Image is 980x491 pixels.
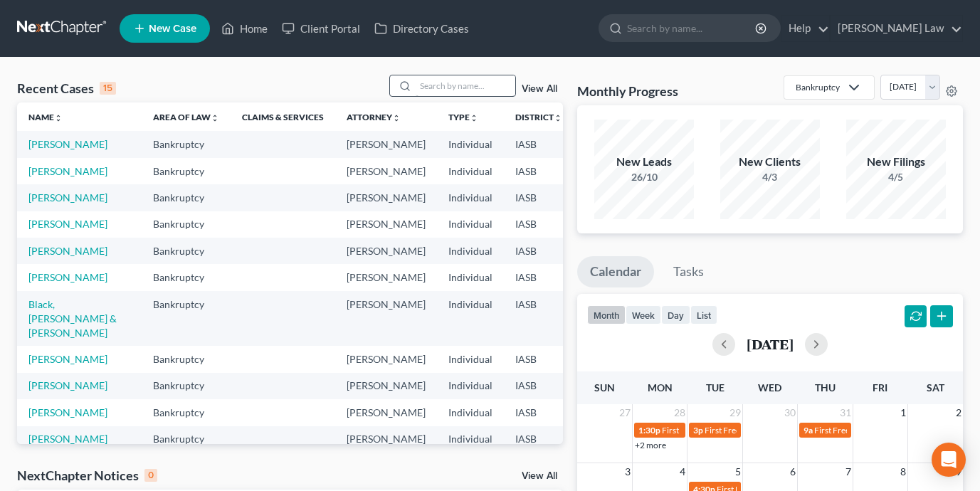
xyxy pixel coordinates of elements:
span: 9a [804,425,813,435]
td: Individual [437,158,504,184]
td: IASB [504,291,574,346]
td: Individual [437,346,504,372]
h3: Monthly Progress [577,83,678,100]
span: Mon [648,381,673,394]
a: [PERSON_NAME] [28,138,107,150]
td: [PERSON_NAME] [335,264,437,290]
span: 7 [844,463,853,480]
a: [PERSON_NAME] Law [831,16,962,41]
button: month [587,305,626,324]
td: [PERSON_NAME] [335,399,437,426]
div: 0 [144,469,157,482]
td: IASB [504,158,574,184]
td: [PERSON_NAME] [335,346,437,372]
td: Individual [437,291,504,346]
i: unfold_more [554,114,562,122]
a: [PERSON_NAME] [28,218,107,230]
span: 30 [783,404,797,421]
td: Bankruptcy [142,373,231,399]
div: 4/3 [720,170,820,184]
button: day [661,305,690,324]
td: Individual [437,131,504,157]
i: unfold_more [470,114,478,122]
a: Typeunfold_more [448,112,478,122]
a: [PERSON_NAME] [28,245,107,257]
span: Sat [927,381,944,394]
a: Client Portal [275,16,367,41]
td: Individual [437,426,504,453]
a: +2 more [635,440,666,450]
td: [PERSON_NAME] [335,211,437,238]
a: [PERSON_NAME] [28,353,107,365]
td: IASB [504,426,574,453]
span: 27 [618,404,632,421]
a: Area of Lawunfold_more [153,112,219,122]
a: View All [522,471,557,481]
a: [PERSON_NAME] [28,433,107,445]
td: Individual [437,184,504,211]
a: Tasks [660,256,717,287]
td: Bankruptcy [142,238,231,264]
td: IASB [504,131,574,157]
span: 8 [899,463,907,480]
h2: [DATE] [747,337,794,352]
span: Tue [706,381,725,394]
span: Wed [758,381,781,394]
span: 1 [899,404,907,421]
div: 26/10 [594,170,694,184]
span: New Case [149,23,196,34]
div: NextChapter Notices [17,467,157,484]
td: IASB [504,264,574,290]
a: Home [214,16,275,41]
a: Districtunfold_more [515,112,562,122]
td: Individual [437,211,504,238]
td: Bankruptcy [142,211,231,238]
span: 31 [838,404,853,421]
span: 29 [728,404,742,421]
td: IASB [504,238,574,264]
span: 3 [623,463,632,480]
td: IASB [504,399,574,426]
td: [PERSON_NAME] [335,158,437,184]
th: Claims & Services [231,102,335,131]
a: [PERSON_NAME] [28,165,107,177]
td: [PERSON_NAME] [335,184,437,211]
a: Nameunfold_more [28,112,63,122]
a: Help [781,16,829,41]
span: 4 [678,463,687,480]
a: Calendar [577,256,654,287]
div: New Leads [594,154,694,170]
span: 3p [693,425,703,435]
button: list [690,305,717,324]
td: Bankruptcy [142,184,231,211]
input: Search by name... [416,75,515,96]
td: Individual [437,373,504,399]
td: Bankruptcy [142,346,231,372]
td: Bankruptcy [142,426,231,453]
td: Bankruptcy [142,264,231,290]
div: Recent Cases [17,80,116,97]
td: Individual [437,264,504,290]
div: 15 [100,82,116,95]
span: 1:30p [638,425,660,435]
span: 5 [734,463,742,480]
td: IASB [504,346,574,372]
td: [PERSON_NAME] [335,426,437,453]
div: 4/5 [846,170,946,184]
span: 2 [954,404,963,421]
span: First Free Consultation Invite for [PERSON_NAME] [705,425,894,435]
input: Search by name... [627,15,757,41]
span: 6 [789,463,797,480]
span: Sun [594,381,615,394]
td: Bankruptcy [142,158,231,184]
a: View All [522,84,557,94]
span: 28 [673,404,687,421]
td: IASB [504,211,574,238]
td: Individual [437,399,504,426]
td: Individual [437,238,504,264]
span: First Free Consultation Invite for [PERSON_NAME], [PERSON_NAME] [662,425,922,435]
a: Directory Cases [367,16,476,41]
td: Bankruptcy [142,399,231,426]
div: New Filings [846,154,946,170]
span: Fri [873,381,887,394]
